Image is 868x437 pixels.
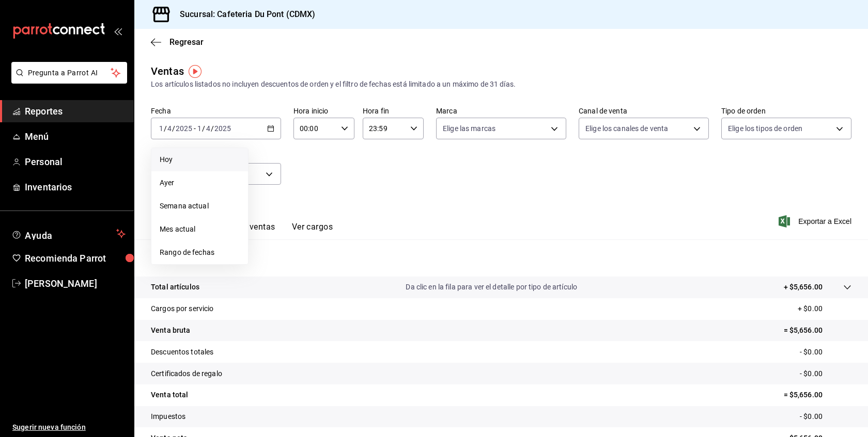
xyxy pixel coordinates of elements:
a: Pregunta a Parrot AI [7,75,127,86]
button: Pregunta a Parrot AI [11,62,127,84]
span: Ayer [160,177,240,188]
span: Recomienda Parrot [25,251,126,265]
button: Ver ventas [235,222,275,239]
span: Regresar [169,37,204,47]
p: Certificados de regalo [151,368,222,379]
span: Menú [25,130,126,143]
p: Cargos por servicio [151,303,214,314]
span: [PERSON_NAME] [25,277,126,290]
p: Da clic en la fila para ver el detalle por tipo de artículo [406,282,577,293]
input: -- [197,124,202,133]
p: Descuentos totales [151,347,213,358]
p: Venta bruta [151,325,190,336]
input: -- [206,124,211,133]
span: Hoy [160,154,240,165]
span: Reportes [25,104,126,118]
span: / [172,124,175,133]
span: Mes actual [160,224,240,235]
p: - $0.00 [800,411,851,422]
button: open_drawer_menu [114,27,122,35]
span: Inventarios [25,180,126,194]
span: - [194,124,196,133]
span: Pregunta a Parrot AI [28,68,111,78]
span: / [164,124,167,133]
label: Hora fin [363,107,424,115]
p: + $5,656.00 [784,282,823,293]
span: Sugerir nueva función [12,422,126,433]
label: Tipo de orden [721,107,851,115]
label: Marca [436,107,566,115]
div: Ventas [151,63,184,79]
button: Exportar a Excel [781,215,851,228]
span: / [202,124,205,133]
div: Los artículos listados no incluyen descuentos de orden y el filtro de fechas está limitado a un m... [151,79,851,90]
label: Fecha [151,107,281,115]
h3: Sucursal: Cafeteria Du Pont (CDMX) [172,8,315,21]
p: - $0.00 [800,368,851,379]
span: Personal [25,155,126,169]
p: Total artículos [151,282,199,293]
p: Resumen [151,252,851,264]
span: Elige las marcas [443,123,495,134]
span: Semana actual [160,201,240,212]
span: Rango de fechas [160,247,240,258]
span: Ayuda [25,228,112,240]
label: Canal de venta [579,107,709,115]
p: Venta total [151,390,188,400]
img: Tooltip marker [189,65,202,78]
span: / [211,124,214,133]
input: -- [159,124,164,133]
button: Regresar [151,37,204,47]
input: -- [167,124,172,133]
span: Elige los tipos de orden [728,123,802,134]
button: Ver cargos [292,222,333,239]
label: Hora inicio [293,107,354,115]
p: = $5,656.00 [784,325,851,336]
input: ---- [214,124,231,133]
p: + $0.00 [798,303,851,314]
p: Impuestos [151,411,185,422]
p: - $0.00 [800,347,851,358]
p: = $5,656.00 [784,390,851,400]
input: ---- [175,124,193,133]
span: Elige los canales de venta [585,123,668,134]
div: navigation tabs [167,222,333,239]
